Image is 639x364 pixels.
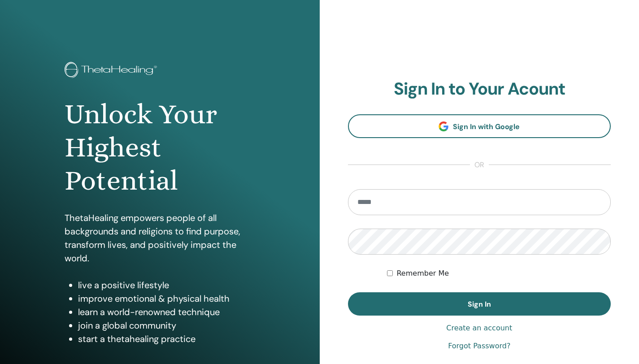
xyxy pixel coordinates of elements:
a: Sign In with Google [348,114,611,138]
li: improve emotional & physical health [78,292,255,305]
p: ThetaHealing empowers people of all backgrounds and religions to find purpose, transform lives, a... [65,211,255,265]
span: or [470,160,489,170]
li: live a positive lifestyle [78,278,255,292]
button: Sign In [348,292,611,316]
label: Remember Me [396,268,449,279]
h2: Sign In to Your Acount [348,79,611,100]
div: Keep me authenticated indefinitely or until I manually logout [387,268,611,279]
a: Create an account [446,323,512,334]
a: Forgot Password? [448,341,510,351]
li: join a global community [78,319,255,332]
h1: Unlock Your Highest Potential [65,98,255,198]
li: learn a world-renowned technique [78,305,255,319]
span: Sign In with Google [453,122,520,131]
span: Sign In [468,299,491,309]
li: start a thetahealing practice [78,332,255,346]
